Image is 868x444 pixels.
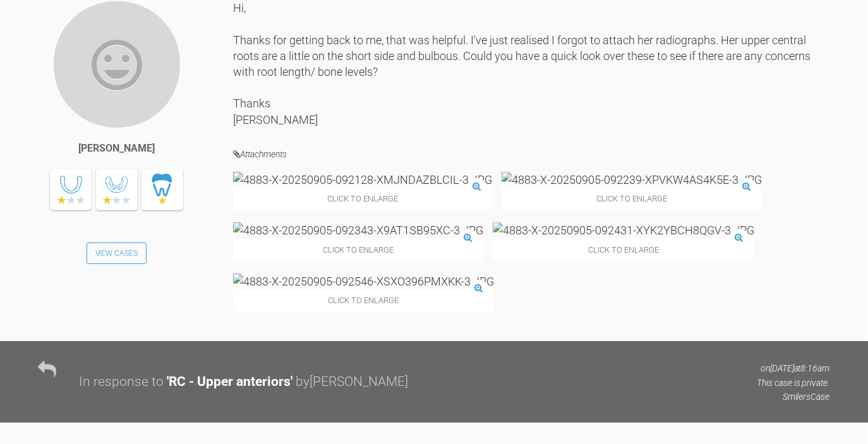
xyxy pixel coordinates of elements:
p: Smilers Case [757,390,830,404]
div: by [PERSON_NAME] [296,371,408,393]
img: 4883-X-20250905-092128-XMJNDAZBLCIL-3.JPG [233,172,492,188]
p: This case is private. [757,376,830,390]
span: Click to enlarge [502,188,762,210]
img: 4883-X-20250905-092546-XSXO396PMXKK-3.JPG [233,273,494,289]
img: 4883-X-20250905-092239-XPVKW4AS4K5E-3.JPG [502,172,762,188]
span: Click to enlarge [233,289,494,311]
p: on [DATE] at 8:16am [757,361,830,375]
a: View Cases [87,243,147,264]
div: [PERSON_NAME] [78,140,155,157]
span: Click to enlarge [493,239,754,261]
div: In response to [79,371,164,393]
span: Click to enlarge [233,188,492,210]
h4: Attachments [233,147,830,162]
img: 4883-X-20250905-092431-XYK2YBCH8QGV-3.JPG [493,222,754,238]
img: 4883-X-20250905-092343-X9AT1SB95XC-3.JPG [233,222,483,238]
div: ' RC - Upper anteriors ' [167,371,292,393]
span: Click to enlarge [233,239,483,261]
